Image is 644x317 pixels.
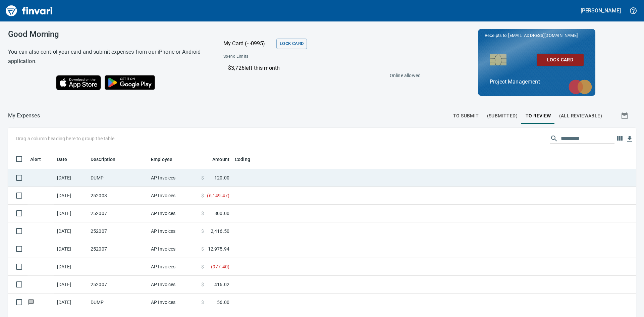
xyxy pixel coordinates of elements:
[54,222,88,240] td: [DATE]
[56,75,101,90] img: Download on the App Store
[559,112,602,120] span: (All Reviewable)
[526,112,551,120] span: To Review
[280,40,304,48] span: Lock Card
[8,30,207,39] h3: Good Morning
[542,56,578,64] span: Lock Card
[54,240,88,258] td: [DATE]
[201,174,204,181] span: $
[28,300,35,304] span: Has messages
[30,155,41,163] span: Alert
[54,205,88,222] td: [DATE]
[16,135,114,142] p: Drag a column heading here to group the table
[54,258,88,276] td: [DATE]
[228,64,417,72] p: $3,726 left this month
[235,155,259,163] span: Coding
[148,169,199,187] td: AP Invoices
[217,299,229,306] span: 56.00
[88,205,148,222] td: 252007
[57,155,76,163] span: Date
[214,210,229,217] span: 800.00
[148,258,199,276] td: AP Invoices
[57,155,67,163] span: Date
[148,240,199,258] td: AP Invoices
[88,169,148,187] td: DUMP
[201,281,204,288] span: $
[208,246,229,252] span: 12,975.94
[88,222,148,240] td: 252007
[487,112,518,120] span: (Submitted)
[579,5,623,16] button: [PERSON_NAME]
[4,3,54,19] img: Finvari
[201,263,204,270] span: $
[88,294,148,311] td: DUMP
[490,78,584,86] p: Project Management
[614,108,636,124] button: Show transactions within a particular date range
[235,155,250,163] span: Coding
[201,246,204,252] span: $
[148,276,199,294] td: AP Invoices
[8,47,207,66] h6: You can also control your card and submit expenses from our iPhone or Android application.
[88,240,148,258] td: 252007
[212,155,229,163] span: Amount
[8,112,40,120] p: My Expenses
[214,281,229,288] span: 416.02
[88,187,148,205] td: 252003
[211,228,229,234] span: 2,416.50
[214,174,229,181] span: 120.00
[101,71,159,94] img: Get it on Google Play
[581,7,621,14] h5: [PERSON_NAME]
[201,192,204,199] span: $
[91,155,124,163] span: Description
[614,134,625,144] button: Choose columns to display
[30,155,50,163] span: Alert
[223,53,334,60] span: Spend Limits
[148,205,199,222] td: AP Invoices
[211,263,229,270] span: ( 977.40 )
[148,294,199,311] td: AP Invoices
[625,134,635,144] button: Download Table
[218,72,421,79] p: Online allowed
[54,169,88,187] td: [DATE]
[201,299,204,306] span: $
[151,155,181,163] span: Employee
[54,276,88,294] td: [DATE]
[537,54,584,66] button: Lock Card
[223,40,274,48] p: My Card (···0995)
[453,112,479,120] span: To Submit
[507,32,578,39] span: [EMAIL_ADDRESS][DOMAIN_NAME]
[8,112,40,120] nav: breadcrumb
[148,187,199,205] td: AP Invoices
[485,32,589,39] p: Receipts to:
[54,294,88,311] td: [DATE]
[201,210,204,217] span: $
[204,155,229,163] span: Amount
[276,39,307,49] button: Lock Card
[201,228,204,234] span: $
[565,76,595,98] img: mastercard.svg
[148,222,199,240] td: AP Invoices
[91,155,116,163] span: Description
[54,187,88,205] td: [DATE]
[207,192,229,199] span: ( 6,149.47 )
[151,155,172,163] span: Employee
[88,276,148,294] td: 252007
